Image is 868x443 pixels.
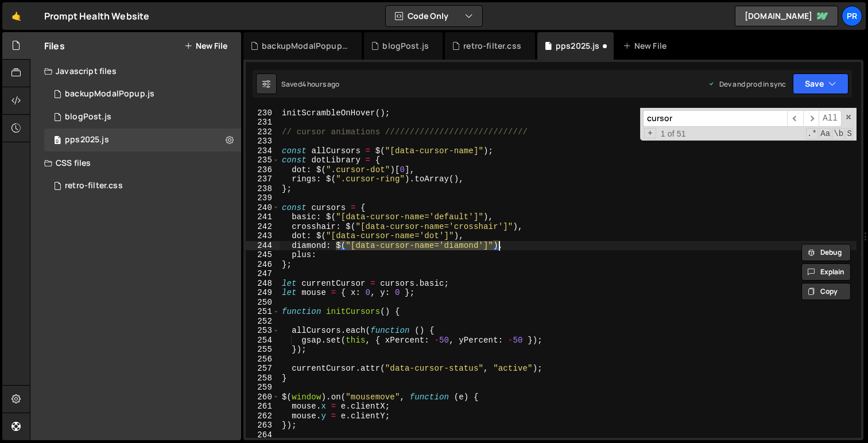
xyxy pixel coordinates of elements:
div: 251 [246,307,280,317]
button: Debug [801,244,851,261]
div: 239 [246,193,280,203]
div: blogPost.js [382,40,429,52]
a: Pr [842,6,862,26]
div: 252 [246,317,280,327]
button: Save [793,73,848,94]
span: Whole Word Search [832,128,844,139]
div: 263 [246,421,280,430]
div: 257 [246,364,280,374]
div: 240 [246,203,280,213]
div: 233 [246,137,280,146]
div: 243 [246,231,280,241]
a: 🤙 [2,2,30,30]
div: backupModalPopup.js [262,40,348,52]
div: Saved [281,79,340,89]
div: 261 [246,402,280,411]
div: 246 [246,260,280,270]
div: 244 [246,241,280,251]
div: blogPost.js [65,112,111,122]
div: 238 [246,184,280,194]
div: retro-filter.css [65,181,123,191]
div: Prompt Health Website [44,9,149,23]
span: 0 [54,137,61,146]
button: New File [184,41,227,50]
div: 16625/45443.css [44,174,241,197]
div: 242 [246,222,280,232]
h2: Files [44,40,65,52]
span: Search In Selection [846,128,853,139]
div: 234 [246,146,280,156]
div: 258 [246,374,280,383]
div: CSS files [30,151,241,174]
div: 230 [246,108,280,118]
div: 253 [246,326,280,336]
input: Search for [643,110,787,127]
span: ​ [803,110,819,127]
div: 235 [246,156,280,165]
span: Alt-Enter [819,110,842,127]
span: 1 of 51 [656,129,691,139]
div: 250 [246,298,280,308]
div: 237 [246,174,280,184]
div: 4 hours ago [302,79,340,89]
span: ​ [787,110,803,127]
div: 248 [246,279,280,289]
div: pps2025.js [556,40,600,52]
div: New File [623,40,671,52]
div: 256 [246,355,280,364]
div: 262 [246,411,280,421]
div: retro-filter.css [463,40,521,52]
div: 16625/45859.js [44,106,241,129]
button: Copy [801,283,851,300]
div: 16625/45860.js [44,83,241,106]
div: Dev and prod in sync [708,79,786,89]
div: 264 [246,430,280,440]
a: [DOMAIN_NAME] [735,6,838,26]
span: RegExp Search [806,128,818,139]
div: 247 [246,269,280,279]
div: 231 [246,118,280,127]
div: 245 [246,250,280,260]
div: 16625/45293.js [44,129,241,151]
div: pps2025.js [65,135,109,145]
button: Code Only [386,6,482,26]
span: Toggle Replace mode [644,128,656,139]
div: 260 [246,393,280,402]
div: 259 [246,383,280,393]
div: 249 [246,288,280,298]
div: Javascript files [30,60,241,83]
span: CaseSensitive Search [819,128,831,139]
div: 236 [246,165,280,175]
div: backupModalPopup.js [65,89,154,99]
div: 241 [246,212,280,222]
div: 255 [246,345,280,355]
button: Explain [801,263,851,281]
div: 254 [246,336,280,345]
div: 232 [246,127,280,137]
